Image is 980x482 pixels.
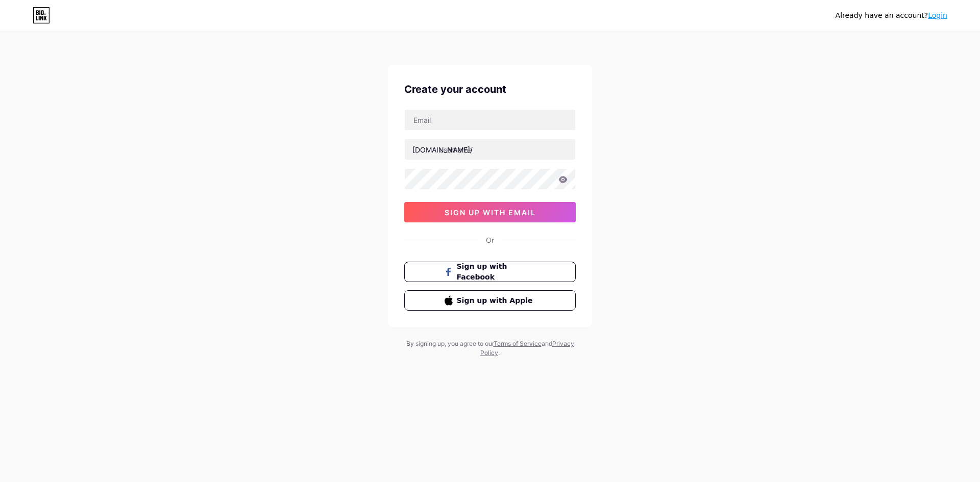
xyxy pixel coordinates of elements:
input: Email [405,110,575,130]
button: sign up with email [404,202,576,222]
div: By signing up, you agree to our and . [403,339,577,358]
span: sign up with email [445,208,536,217]
div: Or [486,235,494,245]
a: Login [928,11,947,19]
a: Terms of Service [494,340,542,347]
input: username [405,139,575,160]
span: Sign up with Apple [457,295,536,306]
div: [DOMAIN_NAME]/ [412,144,473,155]
span: Sign up with Facebook [457,261,536,283]
div: Already have an account? [836,10,947,21]
button: Sign up with Facebook [404,262,576,282]
button: Sign up with Apple [404,290,576,311]
div: Create your account [404,82,576,97]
